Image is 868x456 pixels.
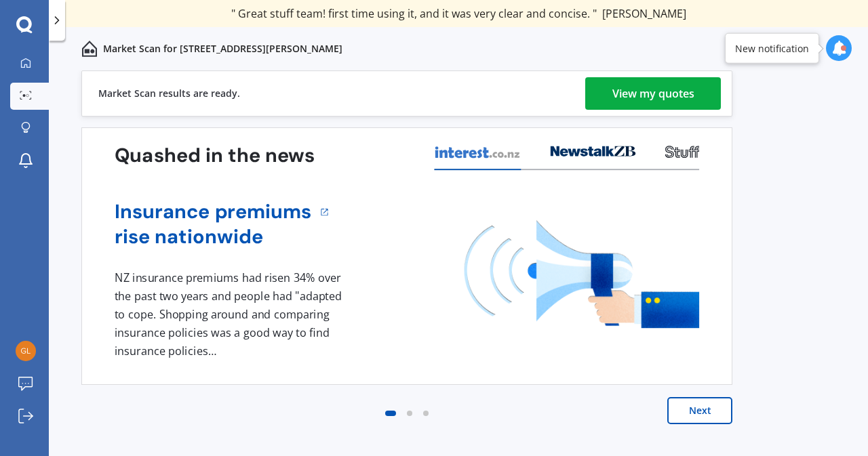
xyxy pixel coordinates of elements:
[231,7,686,20] div: " Great stuff team! first time using it, and it was very clear and concise. "
[16,341,36,361] img: 25cd941e63421431d0a722452da9e5bd
[98,71,240,116] div: Market Scan results are ready.
[103,42,342,56] p: Market Scan for [STREET_ADDRESS][PERSON_NAME]
[81,41,98,57] img: home-and-contents.b802091223b8502ef2dd.svg
[735,41,809,55] div: New notification
[612,77,694,110] div: View my quotes
[585,77,721,110] a: View my quotes
[667,397,732,424] button: Next
[115,143,315,168] h3: Quashed in the news
[115,224,312,249] a: rise nationwide
[115,199,312,224] a: Insurance premiums
[115,269,347,360] div: NZ insurance premiums had risen 34% over the past two years and people had "adapted to cope. Shop...
[465,220,699,328] img: media image
[602,6,686,21] span: [PERSON_NAME]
